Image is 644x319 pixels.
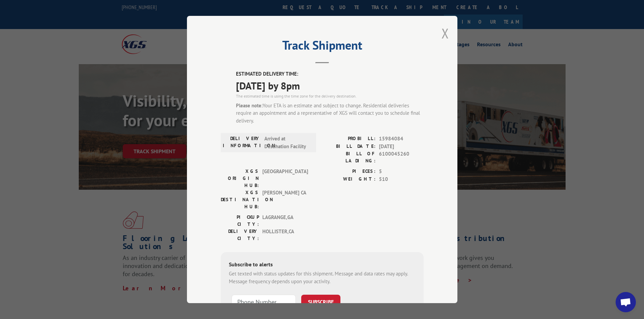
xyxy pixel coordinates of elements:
span: Arrived at Destination Facility [264,135,310,150]
input: Phone Number [232,295,296,309]
div: Your ETA is an estimate and subject to change. Residential deliveries require an appointment and ... [236,102,424,125]
label: DELIVERY INFORMATION: [223,135,261,150]
span: [GEOGRAPHIC_DATA] [262,168,308,189]
label: BILL DATE: [322,143,376,151]
span: LAGRANGE , GA [262,214,308,228]
button: SUBSCRIBE [301,295,340,309]
label: XGS ORIGIN HUB: [221,168,259,189]
strong: Please note: [236,102,263,109]
span: 6100045260 [379,150,424,164]
span: 510 [379,176,424,183]
div: Get texted with status updates for this shipment. Message and data rates may apply. Message frequ... [229,270,415,285]
span: 5 [379,168,424,176]
span: [PERSON_NAME] CA [262,189,308,210]
label: XGS DESTINATION HUB: [221,189,259,210]
label: DELIVERY CITY: [221,228,259,242]
button: Close modal [442,24,449,42]
label: BILL OF LADING: [322,150,376,164]
label: WEIGHT: [322,176,376,183]
div: Open chat [616,292,636,312]
span: 15984084 [379,135,424,143]
h2: Track Shipment [221,41,424,53]
label: PICKUP CITY: [221,214,259,228]
span: [DATE] [379,143,424,151]
label: PROBILL: [322,135,376,143]
span: HOLLISTER , CA [262,228,308,242]
div: The estimated time is using the time zone for the delivery destination. [236,93,424,99]
span: [DATE] by 8pm [236,78,424,93]
label: PIECES: [322,168,376,176]
label: ESTIMATED DELIVERY TIME: [236,70,424,78]
div: Subscribe to alerts [229,260,415,270]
